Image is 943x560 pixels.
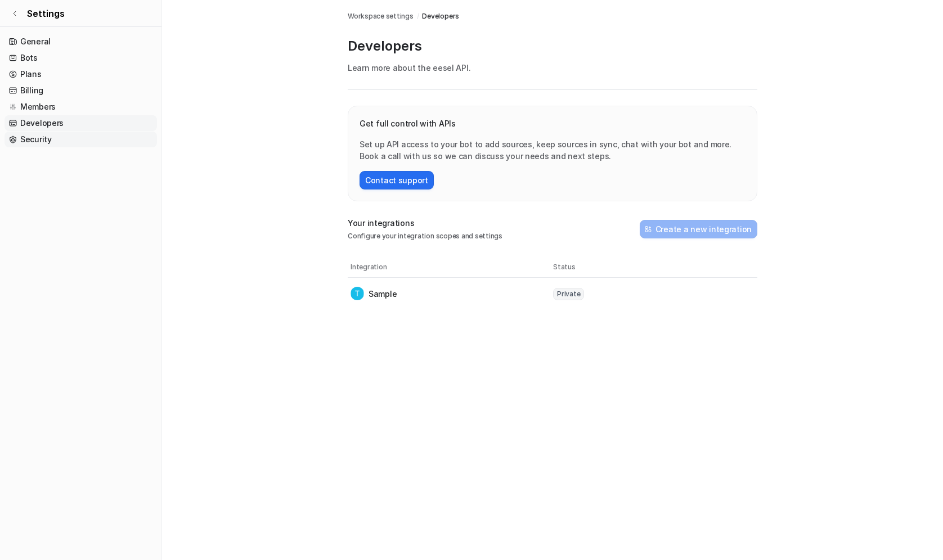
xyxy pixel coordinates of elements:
span: Learn more about the . [348,63,470,73]
p: Sample [369,288,397,300]
a: Plans [5,66,157,82]
a: Members [5,99,157,115]
a: Billing [5,83,157,98]
a: Workspace settings [348,11,414,21]
a: General [5,34,157,49]
a: Security [5,132,157,147]
p: Your integrations [348,217,502,229]
a: Developers [422,11,459,21]
button: Create a new integration [640,220,757,238]
a: Developers [5,115,157,131]
a: Bots [5,50,157,66]
th: Integration [350,261,553,273]
span: / [417,11,419,21]
p: Set up API access to your bot to add sources, keep sources in sync, chat with your bot and more. ... [360,138,746,162]
p: Get full control with APIs [360,118,746,129]
p: Developers [348,37,757,55]
button: Contact support [360,171,434,189]
h2: Create a new integration [655,223,752,235]
th: Status [553,261,755,273]
a: eesel API [433,63,468,73]
span: Private [553,288,584,300]
p: Configure your integration scopes and settings [348,231,502,241]
span: Settings [27,7,65,20]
